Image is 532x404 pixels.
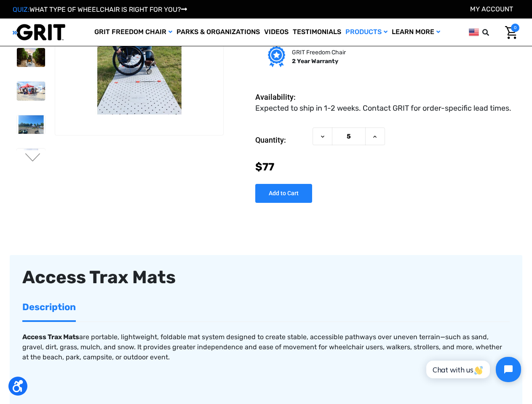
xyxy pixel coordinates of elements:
p: GRIT Freedom Chair [292,48,346,57]
img: Grit freedom [268,46,285,67]
a: Account [470,5,513,13]
a: Cart with 0 items [499,24,519,41]
a: GRIT Freedom Chair [92,19,174,46]
dt: Availability: [255,91,308,103]
img: Cart [505,26,517,39]
iframe: Tidio Chat [417,350,528,389]
span: 0 [511,24,519,32]
a: Testimonials [291,19,343,46]
strong: Access Trax Mats [22,333,79,341]
img: Access Trax Mats [17,82,45,101]
img: Access Trax Mats [55,2,223,114]
input: Search [486,24,499,41]
a: Description [22,294,76,320]
div: Access Trax Mats [22,268,510,287]
dd: Expected to ship in 1-2 weeks. Contact GRIT for order-specific lead times. [255,103,511,114]
a: Parks & Organizations [174,19,262,46]
img: Access Trax Mats [17,115,45,134]
span: QUIZ: [13,5,29,13]
strong: 2 Year Warranty [292,58,338,65]
a: QUIZ:WHAT TYPE OF WHEELCHAIR IS RIGHT FOR YOU? [13,5,187,13]
img: us.png [469,27,479,37]
img: Access Trax Mats [17,149,45,167]
p: are portable, lightweight, foldable mat system designed to create stable, accessible pathways ove... [22,332,510,362]
a: Learn More [390,19,442,46]
input: Add to Cart [255,184,312,203]
label: Quantity: [255,128,308,153]
a: Products [343,19,390,46]
span: $77 [255,161,274,173]
img: Access Trax Mats [17,48,45,67]
button: Go to slide 3 of 6 [24,153,42,163]
img: GRIT All-Terrain Wheelchair and Mobility Equipment [13,24,65,41]
a: Videos [262,19,291,46]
